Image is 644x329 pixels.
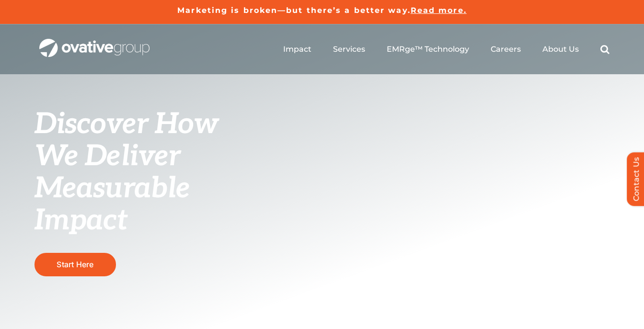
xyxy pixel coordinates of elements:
[177,6,411,15] a: Marketing is broken—but there’s a better way.
[491,45,521,54] a: Careers
[34,139,190,238] span: We Deliver Measurable Impact
[34,107,218,142] span: Discover How
[39,38,149,47] a: OG_Full_horizontal_WHT
[57,260,93,269] span: Start Here
[283,45,311,54] a: Impact
[34,253,116,276] a: Start Here
[542,45,579,54] a: About Us
[333,45,365,54] a: Services
[387,45,469,54] a: EMRge™ Technology
[283,34,609,65] nav: Menu
[600,45,609,54] a: Search
[411,6,467,15] a: Read more.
